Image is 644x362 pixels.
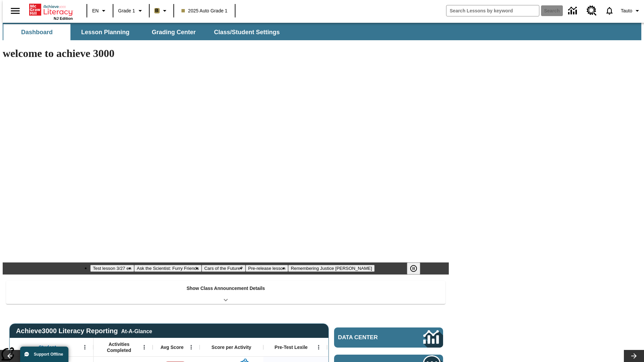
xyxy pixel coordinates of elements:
[601,2,618,19] a: Notifications
[152,28,196,36] span: Grading Center
[209,24,285,40] button: Class/Student Settings
[72,24,139,40] button: Lesson Planning
[407,262,420,275] button: Pause
[16,327,152,335] span: Achieve3000 Literacy Reporting
[54,16,73,20] span: NJ Edition
[3,47,449,60] h1: welcome to achieve 3000
[134,265,202,272] button: Slide 2 Ask the Scientist: Furry Friends
[39,344,56,350] span: Student
[214,28,280,36] span: Class/Student Settings
[155,6,159,15] span: B
[21,28,53,36] span: Dashboard
[212,344,252,350] span: Score per Activity
[3,24,70,40] button: Dashboard
[624,350,644,362] button: Lesson carousel, Next
[89,5,111,17] button: Language: EN, Select a language
[92,7,99,14] span: EN
[90,265,134,272] button: Slide 1 Test lesson 3/27 en
[446,5,539,16] input: search field
[314,342,324,352] button: Open Menu
[115,5,147,17] button: Grade: Grade 1, Select a grade
[20,347,68,362] button: Support Offline
[338,334,401,341] span: Data Center
[3,23,641,40] div: SubNavbar
[81,28,129,36] span: Lesson Planning
[121,327,152,335] div: At-A-Glance
[5,1,25,21] button: Open side menu
[334,327,443,348] a: Data Center
[275,344,308,350] span: Pre-Test Lexile
[288,265,375,272] button: Slide 5 Remembering Justice O'Connor
[186,285,265,292] p: Show Class Announcement Details
[118,7,135,14] span: Grade 1
[621,7,632,14] span: Tauto
[29,3,73,16] a: Home
[80,342,90,352] button: Open Menu
[6,281,445,304] div: Show Class Announcement Details
[139,342,149,352] button: Open Menu
[186,342,196,352] button: Open Menu
[3,24,286,40] div: SubNavbar
[160,344,183,350] span: Avg Score
[152,5,171,17] button: Boost Class color is light brown. Change class color
[246,265,288,272] button: Slide 4 Pre-release lesson
[140,24,207,40] button: Grading Center
[29,2,73,20] div: Home
[583,2,601,20] a: Resource Center, Will open in new tab
[97,341,141,353] span: Activities Completed
[618,5,644,17] button: Profile/Settings
[34,352,63,357] span: Support Offline
[564,2,583,20] a: Data Center
[407,262,427,275] div: Pause
[202,265,246,272] button: Slide 3 Cars of the Future?
[181,7,228,14] span: 2025 Auto Grade 1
